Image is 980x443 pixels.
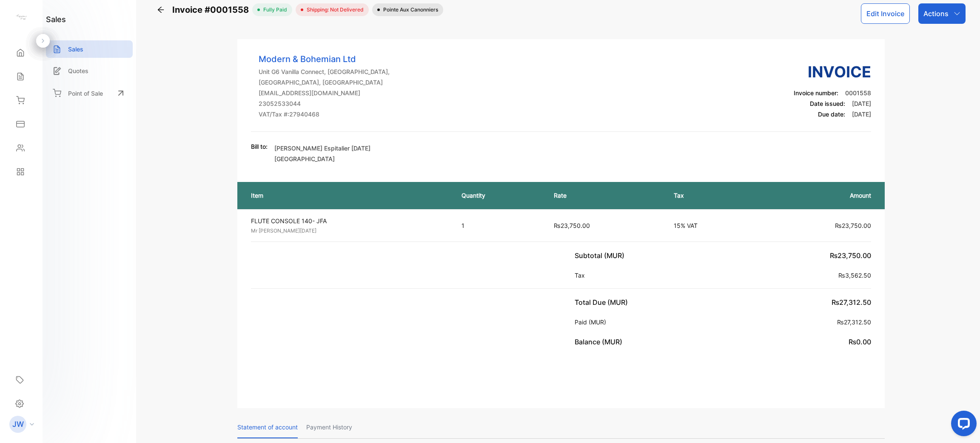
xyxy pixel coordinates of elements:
[818,111,845,118] span: Due date:
[554,191,657,200] p: Rate
[251,227,446,235] p: Mr [PERSON_NAME][DATE]
[251,191,444,200] p: Item
[260,6,287,14] span: fully paid
[172,3,252,16] span: Invoice #0001558
[237,417,298,438] p: Statement of account
[674,191,749,200] p: Tax
[306,417,352,438] p: Payment History
[259,67,390,76] p: Unit G6 Vanilla Connect, [GEOGRAPHIC_DATA],
[575,297,631,307] p: Total Due (MUR)
[849,338,871,346] span: ₨0.00
[68,89,103,98] p: Point of Sale
[68,66,88,75] p: Quotes
[251,142,268,151] p: Bill to:
[462,221,536,230] p: 1
[794,60,871,83] h3: Invoice
[852,111,871,118] span: [DATE]
[861,3,910,24] button: Edit Invoice
[380,6,438,14] span: Pointe aux Canonniers
[259,99,390,108] p: 23052533044
[575,250,628,261] p: Subtotal (MUR)
[766,191,871,200] p: Amount
[923,9,949,19] p: Actions
[830,251,871,260] span: ₨23,750.00
[838,272,871,279] span: ₨3,562.50
[845,89,871,97] span: 0001558
[837,318,871,326] span: ₨27,312.50
[575,271,588,280] p: Tax
[462,191,536,200] p: Quantity
[46,14,66,25] h1: sales
[575,337,626,347] p: Balance (MUR)
[274,144,370,153] p: [PERSON_NAME] Espitalier [DATE]
[46,40,133,58] a: Sales
[68,45,83,54] p: Sales
[810,100,845,107] span: Date issued:
[944,407,980,443] iframe: LiveChat chat widget
[794,89,838,97] span: Invoice number:
[46,62,133,80] a: Quotes
[575,318,610,327] p: Paid (MUR)
[674,221,749,230] p: 15% VAT
[46,84,133,102] a: Point of Sale
[259,110,390,119] p: VAT/Tax #: 27940468
[259,78,390,87] p: [GEOGRAPHIC_DATA], [GEOGRAPHIC_DATA]
[835,222,871,229] span: ₨23,750.00
[251,216,446,225] p: FLUTE CONSOLE 140- JFA
[259,53,390,65] p: Modern & Bohemian Ltd
[259,88,390,97] p: [EMAIL_ADDRESS][DOMAIN_NAME]
[852,100,871,107] span: [DATE]
[832,298,871,307] span: ₨27,312.50
[12,419,24,430] p: JW
[303,6,364,14] span: Shipping: Not Delivered
[918,3,966,24] button: Actions
[15,11,28,24] img: logo
[274,155,335,162] span: [GEOGRAPHIC_DATA]
[554,222,590,229] span: ₨23,750.00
